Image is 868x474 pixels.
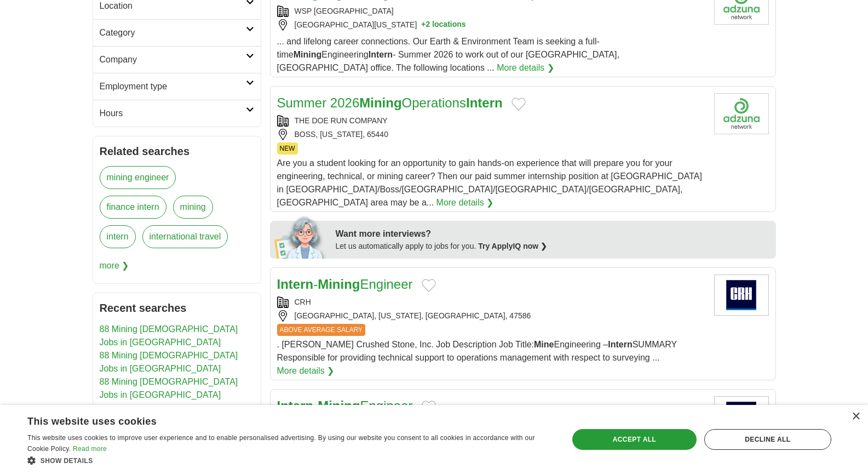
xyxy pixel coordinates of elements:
[436,196,494,209] a: More details ❯
[534,340,554,349] strong: Mine
[100,225,136,248] a: intern
[369,50,393,59] strong: Intern
[714,93,769,134] img: Company logo
[421,19,426,31] span: +
[73,445,107,453] a: Read more, opens a new window
[704,429,831,450] div: Decline all
[714,275,769,316] img: CRH logo
[608,340,632,349] strong: Intern
[277,129,705,140] div: BOSS, [US_STATE], 65440
[142,225,228,248] a: international travel
[294,50,322,59] strong: Mining
[497,61,554,75] a: More details ❯
[277,277,413,292] a: Intern-MiningEngineer
[100,26,246,39] h2: Category
[93,19,261,46] a: Category
[93,46,261,73] a: Company
[318,277,360,292] strong: Mining
[173,196,213,219] a: mining
[277,19,705,31] div: [GEOGRAPHIC_DATA][US_STATE]
[100,166,176,189] a: mining engineer
[295,7,394,15] a: WSP [GEOGRAPHIC_DATA]
[100,53,246,66] h2: Company
[100,80,246,93] h2: Employment type
[100,107,246,120] h2: Hours
[852,413,860,421] div: Close
[274,215,327,259] img: apply-iq-scientist.png
[100,377,238,399] a: 88 Mining [DEMOGRAPHIC_DATA] Jobs in [GEOGRAPHIC_DATA]
[478,242,547,250] a: Try ApplyIQ now ❯
[93,100,261,127] a: Hours
[27,412,525,428] div: This website uses cookies
[277,158,702,207] span: Are you a student looking for an opportunity to gain hands-on experience that will prepare you fo...
[277,340,677,362] span: . [PERSON_NAME] Crushed Stone, Inc. Job Description Job Title: Engineering – SUMMARY Responsible ...
[100,255,129,277] span: more ❯
[336,227,769,241] div: Want more interviews?
[336,241,769,252] div: Let us automatically apply to jobs for you.
[277,398,413,413] a: Intern-MiningEngineer
[277,95,503,110] a: Summer 2026MiningOperationsIntern
[100,351,238,373] a: 88 Mining [DEMOGRAPHIC_DATA] Jobs in [GEOGRAPHIC_DATA]
[318,398,360,413] strong: Mining
[100,196,166,219] a: finance intern
[27,434,535,453] span: This website uses cookies to improve user experience and to enable personalised advertising. By u...
[422,401,436,414] button: Add to favorite jobs
[277,364,335,378] a: More details ❯
[100,300,254,316] h2: Recent searches
[359,95,401,110] strong: Mining
[277,324,366,336] span: ABOVE AVERAGE SALARY
[277,142,298,155] span: NEW
[277,37,619,72] span: ... and lifelong career connections. Our Earth & Environment Team is seeking a full-time Engineer...
[93,73,261,100] a: Employment type
[277,310,705,322] div: [GEOGRAPHIC_DATA], [US_STATE], [GEOGRAPHIC_DATA], 47586
[295,298,311,306] a: CRH
[572,429,697,450] div: Accept all
[100,143,254,159] h2: Related searches
[714,396,769,437] img: CRH logo
[277,115,705,127] div: THE DOE RUN COMPANY
[100,324,238,347] a: 88 Mining [DEMOGRAPHIC_DATA] Jobs in [GEOGRAPHIC_DATA]
[511,98,526,111] button: Add to favorite jobs
[27,455,553,466] div: Show details
[421,19,465,31] button: +2 locations
[277,398,314,413] strong: Intern
[466,95,503,110] strong: Intern
[41,457,93,465] span: Show details
[277,277,314,292] strong: Intern
[422,279,436,292] button: Add to favorite jobs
